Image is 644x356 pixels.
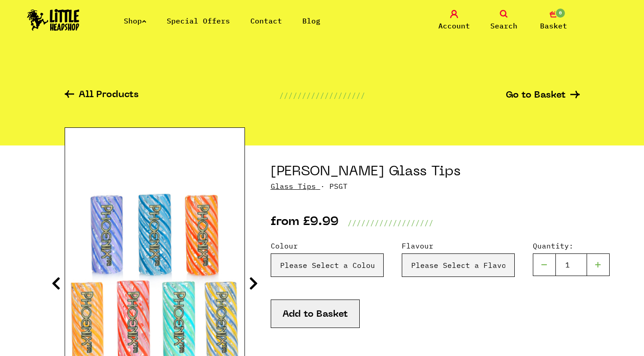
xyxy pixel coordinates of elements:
a: Glass Tips [271,182,316,191]
a: Search [481,10,526,31]
span: 0 [555,8,566,19]
a: Contact [250,16,282,25]
label: Colour [271,240,384,251]
span: Basket [540,20,567,31]
button: Add to Basket [271,300,360,328]
span: Account [438,20,470,31]
p: /////////////////// [279,90,365,101]
input: 1 [555,253,587,276]
img: Little Head Shop Logo [27,9,80,31]
a: All Products [65,90,139,101]
label: Flavour [402,240,515,251]
p: from £9.99 [271,217,338,228]
a: Go to Basket [506,91,580,100]
h1: [PERSON_NAME] Glass Tips [271,164,580,181]
a: 0 Basket [531,10,576,31]
a: Blog [302,16,320,25]
p: /////////////////// [348,217,433,228]
a: Shop [124,16,146,25]
label: Quantity: [533,240,610,251]
p: · PSGT [271,181,580,192]
span: Search [490,20,517,31]
a: Special Offers [167,16,230,25]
